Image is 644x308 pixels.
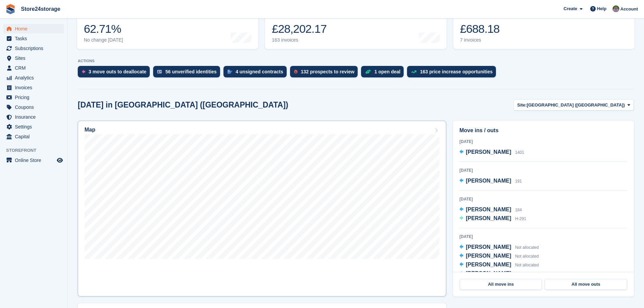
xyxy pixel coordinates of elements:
[15,63,55,73] span: CRM
[466,149,511,155] span: [PERSON_NAME]
[459,252,539,261] a: [PERSON_NAME] Not allocated
[515,216,526,221] span: H-291
[365,69,371,74] img: deal-1b604bf984904fb50ccaf53a9ad4b4a5d6e5aea283cecdc64d6e3604feb123c2.svg
[564,5,577,12] span: Create
[272,22,327,36] div: £28,202.17
[466,270,511,276] span: [PERSON_NAME]
[157,70,162,74] img: verify_identity-adf6edd0f0f0b5bbfe63781bf79b02c33cf7c696d77639b501bdc392416b5a36.svg
[597,5,606,12] span: Help
[3,122,64,132] a: menu
[78,59,634,63] p: ACTIONS
[15,112,55,122] span: Insurance
[89,69,146,74] div: 3 move outs to deallocate
[223,66,290,81] a: 4 unsigned contracts
[613,5,619,12] img: Jane Welch
[460,37,506,43] div: 7 invoices
[620,6,638,13] span: Account
[515,254,539,259] span: Not allocated
[3,73,64,82] a: menu
[459,261,539,269] a: [PERSON_NAME] Not allocated
[82,70,85,74] img: move_outs_to_deallocate_icon-f764333ba52eb49d3ac5e1228854f67142a1ed5810a6f6cc68b1a99e826820c5.svg
[420,69,493,74] div: 163 price increase opportunities
[459,214,526,223] a: [PERSON_NAME] H-291
[527,102,625,109] span: [GEOGRAPHIC_DATA] ([GEOGRAPHIC_DATA])
[3,112,64,122] a: menu
[411,70,416,73] img: price_increase_opportunities-93ffe204e8149a01c8c9dc8f82e8f89637d9d84a8eef4429ea346261dce0b2c0.svg
[77,6,258,49] a: Occupancy 62.71% No change [DATE]
[84,37,123,43] div: No change [DATE]
[6,147,67,154] span: Storefront
[84,22,123,36] div: 62.71%
[294,70,297,74] img: prospect-51fa495bee0391a8d652442698ab0144808aea92771e9ea1ae160a38d050c398.svg
[3,24,64,33] a: menu
[407,66,499,81] a: 163 price increase opportunities
[78,121,446,297] a: Map
[15,122,55,132] span: Settings
[466,215,511,221] span: [PERSON_NAME]
[3,156,64,165] a: menu
[459,177,522,186] a: [PERSON_NAME] 191
[3,102,64,112] a: menu
[515,179,522,184] span: 191
[15,93,55,102] span: Pricing
[459,167,627,173] div: [DATE]
[374,69,400,74] div: 1 open deal
[228,70,232,74] img: contract_signature_icon-13c848040528278c33f63329250d36e43548de30e8caae1d1a13099fd9432cc5.svg
[459,196,627,202] div: [DATE]
[459,148,524,157] a: [PERSON_NAME] 1401
[56,156,64,164] a: Preview store
[78,66,153,81] a: 3 move outs to deallocate
[459,243,539,252] a: [PERSON_NAME] Not allocated
[15,34,55,43] span: Tasks
[153,66,223,81] a: 56 unverified identities
[466,207,511,212] span: [PERSON_NAME]
[3,44,64,53] a: menu
[466,178,511,184] span: [PERSON_NAME]
[15,132,55,141] span: Capital
[517,102,527,109] span: Site:
[78,100,288,110] h2: [DATE] in [GEOGRAPHIC_DATA] ([GEOGRAPHIC_DATA])
[272,37,327,43] div: 163 invoices
[15,83,55,92] span: Invoices
[15,73,55,82] span: Analytics
[3,83,64,92] a: menu
[514,99,634,111] button: Site: [GEOGRAPHIC_DATA] ([GEOGRAPHIC_DATA])
[3,53,64,63] a: menu
[515,245,539,250] span: Not allocated
[545,279,627,290] a: All move outs
[15,156,55,165] span: Online Store
[3,93,64,102] a: menu
[515,208,522,212] span: 184
[15,44,55,53] span: Subscriptions
[15,102,55,112] span: Coupons
[460,279,542,290] a: All move ins
[459,126,627,135] h2: Move ins / outs
[85,127,95,133] h2: Map
[459,234,627,240] div: [DATE]
[18,3,63,15] a: Store24storage
[515,271,522,276] span: 138
[459,269,522,278] a: [PERSON_NAME] 138
[515,150,524,155] span: 1401
[3,132,64,141] a: menu
[3,63,64,73] a: menu
[15,53,55,63] span: Sites
[3,34,64,43] a: menu
[361,66,407,81] a: 1 open deal
[165,69,217,74] div: 56 unverified identities
[460,22,506,36] div: £688.18
[466,244,511,250] span: [PERSON_NAME]
[459,206,522,214] a: [PERSON_NAME] 184
[290,66,361,81] a: 132 prospects to review
[236,69,283,74] div: 4 unsigned contracts
[301,69,355,74] div: 132 prospects to review
[5,4,16,14] img: stora-icon-8386f47178a22dfd0bd8f6a31ec36ba5ce8667c1dd55bd0f319d3a0aa187defe.svg
[466,262,511,267] span: [PERSON_NAME]
[459,139,627,145] div: [DATE]
[515,263,539,267] span: Not allocated
[265,6,446,49] a: Month-to-date sales £28,202.17 163 invoices
[453,6,635,49] a: Awaiting payment £688.18 7 invoices
[15,24,55,33] span: Home
[466,253,511,259] span: [PERSON_NAME]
